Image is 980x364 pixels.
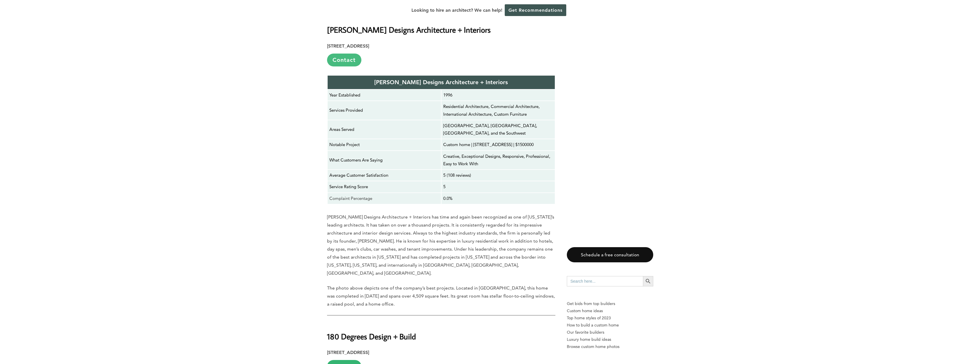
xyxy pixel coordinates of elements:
[329,183,439,190] p: Service Rating Score
[443,103,553,118] p: Residential Architecture, Commercial Architecture, International Architecture, Custom Furniture
[567,343,653,350] a: Browse custom home photos
[567,329,653,336] a: Our favorite builders
[870,323,973,357] iframe: Drift Widget Chat Controller
[567,322,653,329] a: How to build a custom home
[443,141,553,148] p: Custom home | [STREET_ADDRESS] | $1500000
[329,172,439,179] p: Average Customer Satisfaction
[443,172,553,179] p: 5 (108 reviews)
[567,247,653,262] a: Schedule a free consultation
[645,278,651,284] svg: Search
[329,91,439,99] p: Year Established
[327,331,416,341] strong: 180 Degrees Design + Build
[329,126,439,133] p: Areas Served
[374,79,508,86] strong: [PERSON_NAME] Designs Architecture + Interiors
[443,195,553,202] p: 0.0%
[327,16,555,36] h2: [PERSON_NAME] Designs Architecture + Interiors
[329,195,439,202] p: Complaint Percentage
[443,183,553,190] p: 5
[329,156,439,164] p: What Customers Are Saying
[443,153,553,168] p: Creative, Exceptional Designs, Responsive, Professional, Easy to Work With
[327,54,361,66] a: Contact
[567,314,653,322] a: Top home styles of 2023
[327,284,555,308] p: The photo above depicts one of the company’s best projects. Located in [GEOGRAPHIC_DATA], this ho...
[567,307,653,314] a: Custom home ideas
[327,43,369,49] strong: [STREET_ADDRESS]
[443,122,553,137] p: [GEOGRAPHIC_DATA], [GEOGRAPHIC_DATA], [GEOGRAPHIC_DATA], and the Southwest
[329,107,439,114] p: Services Provided
[567,300,653,307] p: Get bids from top builders
[567,336,653,343] a: Luxury home build ideas
[567,276,643,286] input: Search here...
[327,213,555,277] p: [PERSON_NAME] Designs Architecture + Interiors has time and again been recognized as one of [US_S...
[443,91,553,99] p: 1996
[327,350,369,355] strong: [STREET_ADDRESS]
[329,141,439,148] p: Notable Project
[505,4,566,16] a: Get Recommendations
